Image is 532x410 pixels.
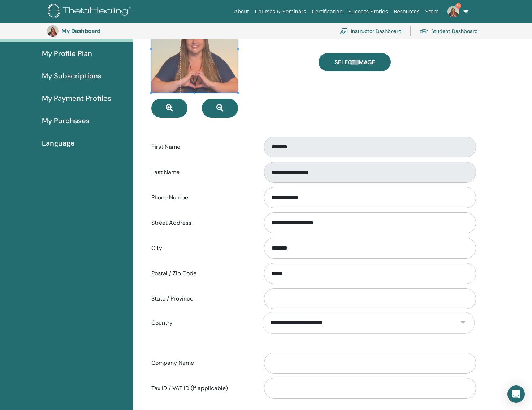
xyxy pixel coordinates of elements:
img: default.jpg [47,25,59,37]
label: Country [146,316,257,330]
a: Courses & Seminars [252,5,309,18]
label: Company Name [146,356,257,370]
img: graduation-cap.svg [420,28,428,34]
a: Certification [309,5,345,18]
img: chalkboard-teacher.svg [339,28,348,34]
a: Student Dashboard [420,23,478,39]
label: City [146,241,257,255]
label: State / Province [146,292,257,306]
img: default.jpg [447,6,459,17]
a: Store [423,5,442,18]
span: Language [42,138,75,148]
label: Street Address [146,216,257,230]
span: Select Image [334,59,375,66]
label: Last Name [146,165,257,179]
span: My Subscriptions [42,70,101,81]
span: 9+ [455,3,461,9]
label: Phone Number [146,191,257,204]
label: First Name [146,140,257,154]
span: My Purchases [42,115,90,126]
a: Resources [391,5,423,18]
a: Success Stories [346,5,391,18]
span: My Profile Plan [42,48,92,59]
div: Open Intercom Messenger [507,385,525,403]
h3: My Dashboard [61,27,134,34]
label: Postal / Zip Code [146,267,257,280]
span: My Payment Profiles [42,93,111,104]
input: Select Image [350,60,359,65]
img: logo.png [48,4,134,20]
label: Tax ID / VAT ID (if applicable) [146,381,257,395]
a: Instructor Dashboard [339,23,402,39]
a: About [231,5,252,18]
